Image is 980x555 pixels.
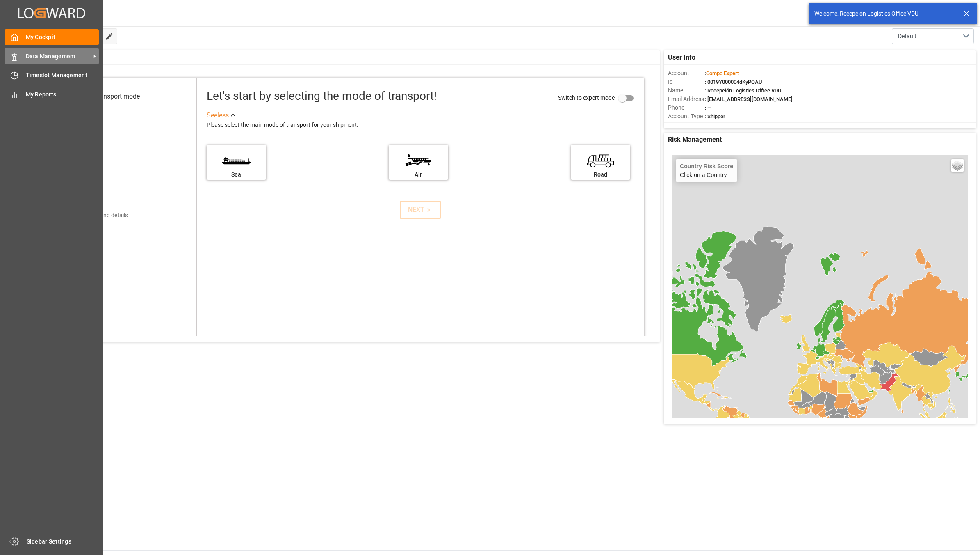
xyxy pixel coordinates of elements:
span: Timeslot Management [26,71,99,80]
span: : [EMAIL_ADDRESS][DOMAIN_NAME] [705,96,793,102]
div: See less [207,110,229,120]
span: Sidebar Settings [27,537,100,546]
a: Layers [951,159,964,172]
span: : — [705,105,711,111]
span: My Cockpit [26,33,99,41]
span: Default [898,32,916,41]
span: My Reports [26,90,99,99]
span: : [705,70,739,76]
a: My Cockpit [5,29,99,45]
span: Compo Expert [706,70,739,76]
a: Timeslot Management [5,67,99,83]
span: Risk Management [668,135,722,144]
a: My Reports [5,86,99,102]
div: Select transport mode [76,92,140,101]
span: Account [668,69,705,78]
span: Name [668,86,705,95]
div: Click on a Country [680,163,733,178]
span: Id [668,78,705,86]
button: NEXT [400,201,441,219]
h4: Country Risk Score [680,163,733,170]
span: Data Management [26,52,91,61]
div: Road [575,170,626,179]
div: Let's start by selecting the mode of transport! [207,87,437,105]
div: NEXT [408,205,433,215]
div: Please select the main mode of transport for your shipment. [207,120,638,130]
span: Account Type [668,112,705,121]
span: Email Address [668,95,705,103]
span: : 0019Y000004dKyPQAU [705,79,762,85]
button: open menu [892,28,974,44]
div: Sea [211,170,262,179]
span: Phone [668,103,705,112]
span: Switch to expert mode [558,94,615,101]
span: : Shipper [705,113,725,119]
span: : Recepción Logistics Office VDU [705,87,782,94]
div: Air [393,170,444,179]
span: User Info [668,53,695,62]
div: Welcome, Recepción Logistics Office VDU [814,9,955,18]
